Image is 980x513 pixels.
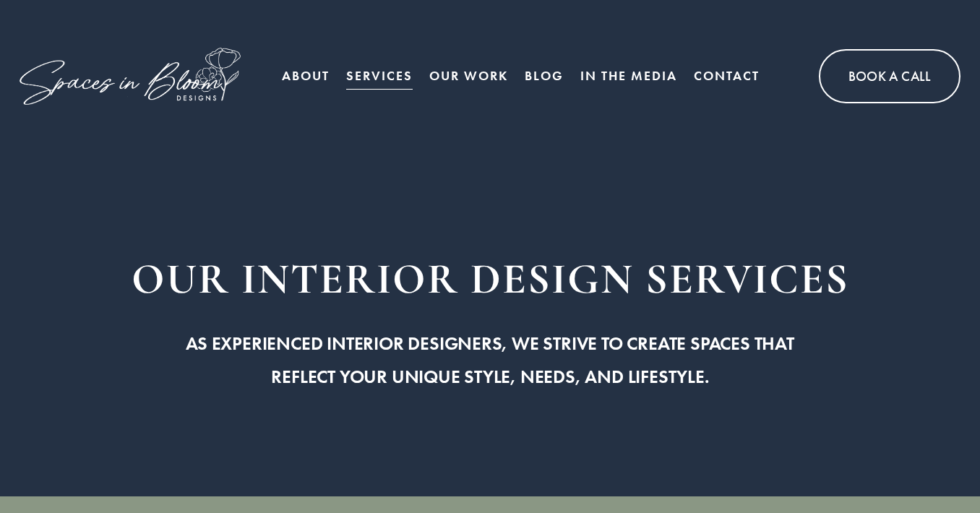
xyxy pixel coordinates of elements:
a: About [282,61,330,90]
a: Book A Call [819,49,960,103]
h1: OUR interior design services [56,250,924,309]
a: Services [346,61,413,90]
a: In the Media [580,61,677,90]
a: Contact [694,61,760,90]
a: Blog [525,61,564,90]
a: Our Work [429,61,508,90]
img: Spaces in Bloom Designs [20,48,240,105]
p: AS EXPERIENCED INTERIOR DESIGNERS, WE STRIVE TO CREATE SPACES THAT REFLECT YOUR UNIQUE STYLE, NEE... [165,327,815,394]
